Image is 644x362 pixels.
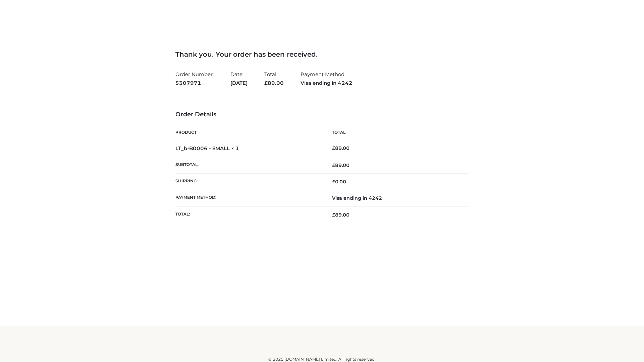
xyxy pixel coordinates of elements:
span: £ [332,145,335,151]
th: Payment method: [175,190,322,206]
bdi: 0.00 [332,179,346,185]
span: £ [332,179,335,185]
strong: 5307971 [175,79,214,87]
span: 89.00 [264,80,284,86]
strong: × 1 [231,145,239,152]
li: Date: [230,68,248,89]
li: Payment Method: [301,68,353,89]
strong: Visa ending in 4242 [301,79,353,87]
th: Subtotal: [175,157,322,173]
th: Product [175,125,322,140]
h3: Order Details [175,111,469,118]
span: £ [264,80,268,86]
bdi: 89.00 [332,145,350,151]
td: Visa ending in 4242 [322,190,469,206]
span: £ [332,162,335,168]
th: Shipping: [175,174,322,190]
span: £ [332,212,335,218]
strong: [DATE] [230,79,248,87]
span: 89.00 [332,162,350,168]
h3: Thank you. Your order has been received. [175,50,469,58]
li: Order Number: [175,68,214,89]
th: Total: [175,206,322,223]
th: Total [322,125,469,140]
li: Total: [264,68,284,89]
span: 89.00 [332,212,350,218]
a: LT_b-B0006 - SMALL [175,145,230,152]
